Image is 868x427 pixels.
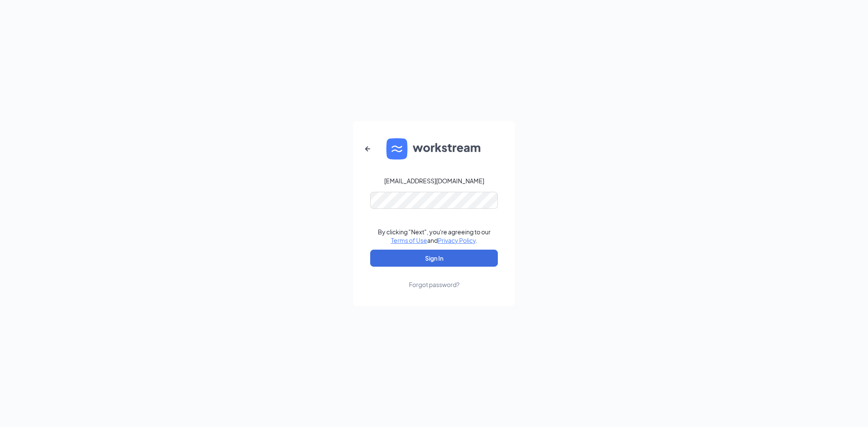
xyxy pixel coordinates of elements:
[409,280,460,289] div: Forgot password?
[357,139,378,159] button: ArrowLeftNew
[391,236,427,244] a: Terms of Use
[384,176,484,185] div: [EMAIL_ADDRESS][DOMAIN_NAME]
[363,144,373,154] svg: ArrowLeftNew
[409,267,460,289] a: Forgot password?
[370,250,498,267] button: Sign In
[378,228,491,245] div: By clicking "Next", you're agreeing to our and .
[386,138,482,159] img: WS logo and Workstream text
[438,236,476,244] a: Privacy Policy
